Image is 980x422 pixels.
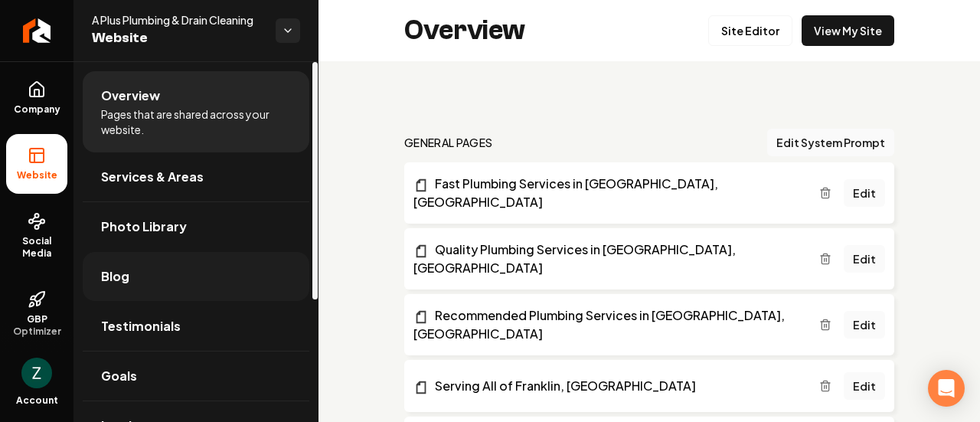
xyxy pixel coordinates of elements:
span: Overview [101,87,160,105]
a: Site Editor [708,15,792,46]
a: GBP Optimizer [6,278,67,350]
span: Services & Areas [101,168,204,186]
a: Recommended Plumbing Services in [GEOGRAPHIC_DATA], [GEOGRAPHIC_DATA] [413,306,819,343]
a: Quality Plumbing Services in [GEOGRAPHIC_DATA], [GEOGRAPHIC_DATA] [413,240,819,277]
h2: general pages [404,135,493,150]
a: Social Media [6,200,67,272]
a: Serving All of Franklin, [GEOGRAPHIC_DATA] [413,377,819,395]
span: Website [92,28,263,49]
span: Photo Library [101,218,187,236]
h2: Overview [404,15,525,46]
a: Edit [844,245,885,273]
a: Goals [83,352,309,401]
a: Photo Library [83,202,309,251]
a: Edit [844,179,885,207]
a: View My Site [802,15,894,46]
a: Company [6,68,67,128]
button: Edit System Prompt [767,129,894,156]
img: Rebolt Logo [23,18,51,43]
a: Edit [844,311,885,339]
span: Pages that are shared across your website. [101,106,291,137]
a: Services & Areas [83,152,309,201]
span: Goals [101,367,137,385]
a: Fast Plumbing Services in [GEOGRAPHIC_DATA], [GEOGRAPHIC_DATA] [413,175,819,211]
a: Testimonials [83,302,309,351]
span: Company [8,103,67,116]
span: Account [16,394,58,407]
button: Open user button [21,358,52,388]
a: Edit [844,372,885,400]
span: Social Media [6,235,67,260]
span: GBP Optimizer [6,313,67,338]
img: Zach D [21,358,52,388]
span: Blog [101,267,129,286]
span: A Plus Plumbing & Drain Cleaning [92,12,263,28]
a: Blog [83,252,309,301]
div: Open Intercom Messenger [928,370,965,407]
span: Website [11,169,64,182]
span: Testimonials [101,317,181,335]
